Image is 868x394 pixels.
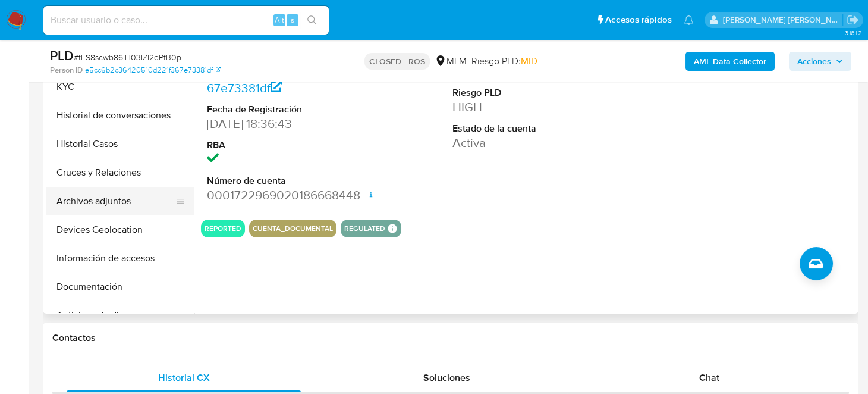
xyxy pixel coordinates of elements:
[723,14,843,26] p: brenda.morenoreyes@mercadolibre.com.mx
[521,54,537,68] span: MID
[423,371,470,384] span: Soluciones
[74,51,181,63] span: # tES8scwb86iH03IZI2qPfB0p
[46,273,194,301] button: Documentación
[46,215,194,244] button: Devices Geolocation
[46,130,194,158] button: Historial Casos
[847,14,859,26] a: Salir
[207,139,358,152] dt: RBA
[207,115,358,132] dd: [DATE] 18:36:43
[452,122,604,135] dt: Estado de la cuenta
[471,55,537,68] span: Riesgo PLD:
[207,174,358,187] dt: Número de cuenta
[46,187,185,215] button: Archivos adjuntos
[50,46,74,65] b: PLD
[50,65,83,76] b: Person ID
[789,52,851,71] button: Acciones
[46,101,194,130] button: Historial de conversaciones
[46,73,194,101] button: KYC
[46,158,194,187] button: Cruces y Relaciones
[52,332,849,344] h1: Contactos
[46,244,194,273] button: Información de accesos
[207,187,358,204] dd: 0001722969020186668448
[46,301,194,330] button: Anticipos de dinero
[452,135,604,151] dd: Activa
[158,371,210,384] span: Historial CX
[43,12,329,28] input: Buscar usuario o caso...
[684,15,694,25] a: Notificaciones
[797,52,831,71] span: Acciones
[275,14,284,26] span: Alt
[364,53,430,70] p: CLOSED - ROS
[207,103,358,116] dt: Fecha de Registración
[845,28,862,37] span: 3.161.2
[699,371,719,384] span: Chat
[605,14,672,26] span: Accesos rápidos
[85,65,221,76] a: e5cc6b2c36420510d221f367e73381df
[694,52,766,71] b: AML Data Collector
[452,99,604,115] dd: HIGH
[452,86,604,99] dt: Riesgo PLD
[435,55,467,68] div: MLM
[291,14,294,26] span: s
[300,12,324,29] button: search-icon
[685,52,775,71] button: AML Data Collector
